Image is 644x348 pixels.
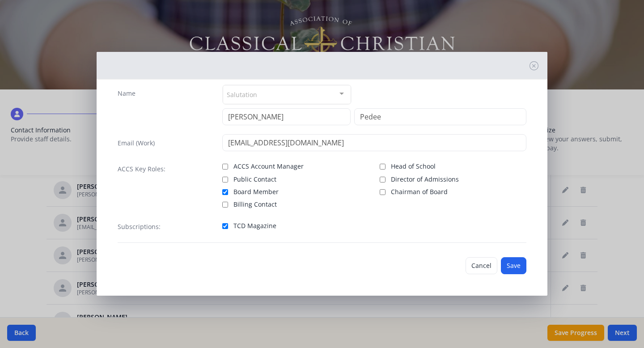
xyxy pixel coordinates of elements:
button: Save [501,257,526,274]
span: Public Contact [233,175,276,184]
span: ACCS Account Manager [233,162,304,171]
input: First Name [222,108,351,125]
span: Salutation [227,89,257,99]
span: Billing Contact [233,200,277,209]
input: Chairman of Board [380,189,386,195]
span: Head of School [391,162,436,171]
input: Head of School [380,164,386,170]
span: TCD Magazine [233,221,276,230]
button: Cancel [466,257,497,274]
input: Last Name [354,108,526,125]
input: ACCS Account Manager [222,164,228,170]
input: TCD Magazine [222,223,228,229]
span: Board Member [233,187,279,196]
input: Public Contact [222,177,228,182]
span: Chairman of Board [391,187,448,196]
span: Director of Admissions [391,175,459,184]
input: Director of Admissions [380,177,386,182]
input: Billing Contact [222,202,228,208]
label: Subscriptions: [118,222,161,231]
label: ACCS Key Roles: [118,165,165,174]
label: Name [118,89,136,98]
label: Email (Work) [118,139,155,148]
input: contact@site.com [222,134,527,151]
input: Board Member [222,189,228,195]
